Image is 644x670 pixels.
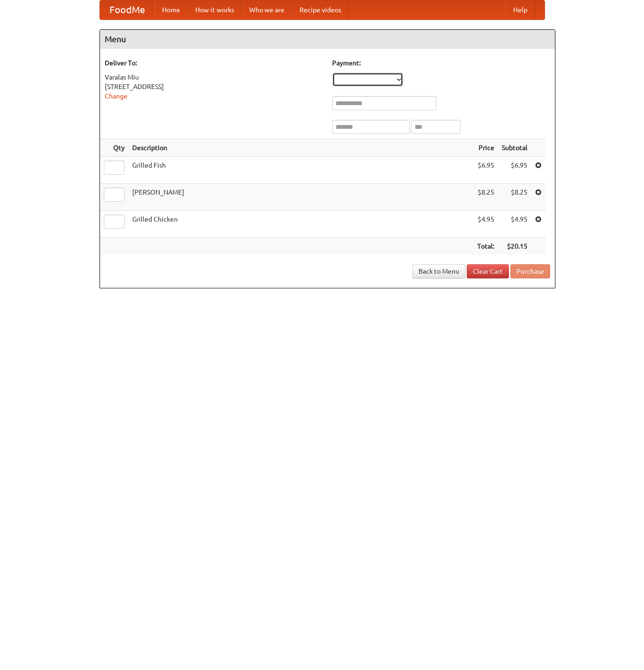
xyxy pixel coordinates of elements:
th: $20.15 [498,238,531,255]
td: $8.25 [473,184,498,211]
th: Total: [473,238,498,255]
th: Subtotal [498,139,531,157]
h5: Deliver To: [105,58,323,68]
a: Home [154,0,188,19]
a: Change [105,92,127,100]
td: [PERSON_NAME] [128,184,473,211]
a: FoodMe [100,0,154,19]
a: Clear Cart [467,264,509,278]
th: Price [473,139,498,157]
div: Varalas Miu [105,72,323,82]
td: $6.95 [473,157,498,184]
td: $8.25 [498,184,531,211]
td: $4.95 [473,211,498,238]
th: Description [128,139,473,157]
td: $4.95 [498,211,531,238]
td: $6.95 [498,157,531,184]
a: Help [506,0,535,19]
a: Recipe videos [292,0,349,19]
th: Qty [100,139,128,157]
a: Who we are [242,0,292,19]
button: Purchase [510,264,550,278]
a: How it works [188,0,242,19]
td: Grilled Fish [128,157,473,184]
h5: Payment: [332,58,550,68]
h4: Menu [100,30,555,49]
div: [STREET_ADDRESS] [105,82,323,91]
a: Back to Menu [412,264,465,278]
td: Grilled Chicken [128,211,473,238]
